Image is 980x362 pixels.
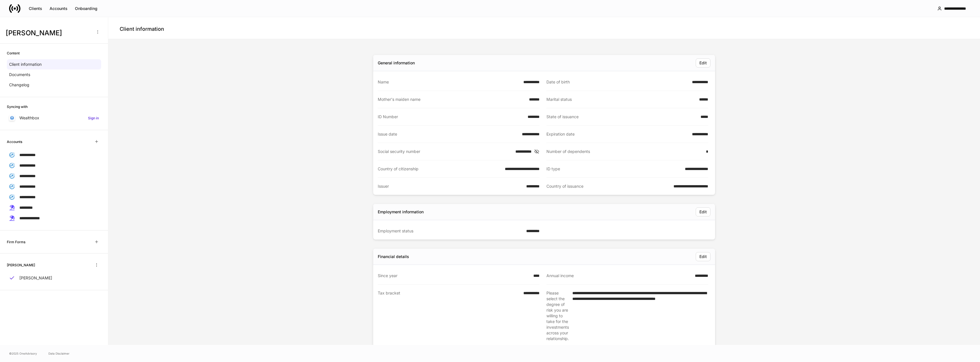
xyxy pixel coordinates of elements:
button: Edit [696,207,710,216]
p: Wealthbox [19,115,39,121]
a: [PERSON_NAME] [7,273,101,283]
div: Edit [699,209,707,215]
p: Changelog [9,82,29,88]
a: Client information [7,59,101,69]
p: Client information [9,62,42,67]
p: [PERSON_NAME] [19,275,52,281]
div: Employment status [378,228,523,234]
h6: Sign in [88,115,99,121]
div: Issue date [378,131,518,137]
span: © 2025 OneAdvisory [9,351,37,356]
div: Social security number [378,149,512,154]
div: Country of issuance [546,183,670,189]
h4: Client information [120,26,164,32]
div: Annual income [546,273,691,279]
h6: [PERSON_NAME] [7,262,35,268]
h6: Content [7,50,20,56]
div: Tax bracket [378,290,520,341]
div: Number of dependents [546,149,703,154]
div: Mother's maiden name [378,97,526,102]
div: Marital status [546,97,696,102]
div: Edit [699,60,707,66]
a: Data Disclaimer [48,351,70,356]
div: Name [378,79,520,85]
h6: Syncing with [7,104,28,109]
div: Onboarding [75,6,97,11]
div: General information [378,60,415,66]
button: Edit [696,58,710,68]
div: Edit [699,254,707,259]
div: State of issuance [546,114,697,120]
button: Edit [696,252,710,261]
div: Since year [378,273,530,279]
div: Date of birth [546,79,689,85]
div: Accounts [50,6,68,11]
div: Please select the degree of risk you are willing to take for the investments across your relation... [546,290,569,341]
div: Expiration date [546,131,689,137]
h6: Firm Forms [7,239,25,245]
p: Documents [9,72,30,77]
div: ID Number [378,114,524,120]
h3: [PERSON_NAME] [6,28,91,38]
a: WealthboxSign in [7,113,101,123]
div: Employment information [378,209,424,215]
a: Documents [7,69,101,80]
a: Changelog [7,80,101,90]
button: Onboarding [71,4,101,13]
div: Clients [29,6,42,11]
div: Financial details [378,254,409,259]
button: Clients [25,4,46,13]
h6: Accounts [7,139,22,144]
div: ID type [546,166,681,172]
div: Country of citizenship [378,166,501,172]
button: Accounts [46,4,71,13]
div: Issuer [378,183,523,189]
